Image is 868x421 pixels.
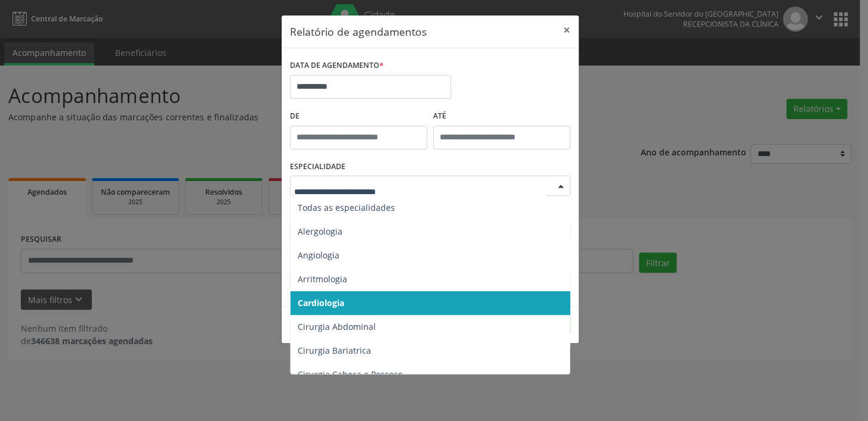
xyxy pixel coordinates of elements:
[290,158,345,176] label: ESPECIALIDADE
[298,250,339,261] span: Angiologia
[298,297,344,308] span: Cardiologia
[290,107,427,126] label: De
[298,321,376,332] span: Cirurgia Abdominal
[433,107,570,126] label: ATÉ
[290,24,427,39] h5: Relatório de agendamentos
[290,57,384,75] label: DATA DE AGENDAMENTO
[298,273,347,285] span: Arritmologia
[298,226,342,237] span: Alergologia
[298,345,371,356] span: Cirurgia Bariatrica
[298,202,395,213] span: Todas as especialidades
[555,15,579,45] button: Close
[298,369,403,380] span: Cirurgia Cabeça e Pescoço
